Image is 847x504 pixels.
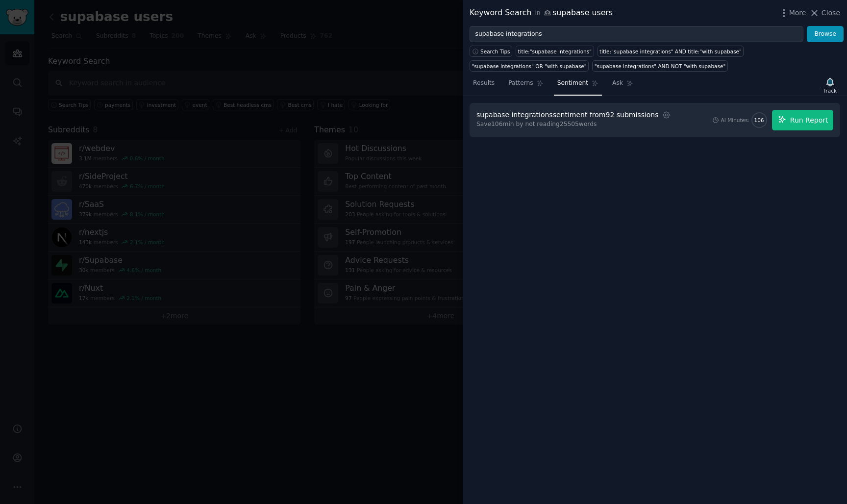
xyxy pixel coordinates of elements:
a: "supabase integrations" OR "with supabase" [470,60,589,72]
div: "supabase integrations" AND NOT "with supabase" [595,63,726,70]
input: Try a keyword related to your business [470,26,803,43]
div: Keyword Search supabase users [470,7,613,19]
a: Sentiment [554,76,602,96]
span: Run Report [790,115,828,126]
span: Close [822,8,840,18]
span: Patterns [508,79,533,88]
a: Ask [609,76,637,96]
button: Close [809,8,840,18]
span: Search Tips [480,48,510,55]
span: in [535,9,540,18]
div: AI Minutes: [721,117,750,124]
div: Track [823,87,837,94]
button: More [779,8,806,18]
button: Track [820,75,840,96]
span: 106 [754,117,764,124]
button: Run Report [772,110,833,130]
div: "supabase integrations" OR "with supabase" [472,63,587,70]
button: Browse [807,26,844,43]
div: title:"supabase integrations" AND title:"with supabase" [599,48,742,55]
span: Sentiment [557,79,588,88]
a: title:"supabase integrations" [516,46,594,57]
a: "supabase integrations" AND NOT "with supabase" [592,60,728,72]
div: title:"supabase integrations" [518,48,592,55]
div: Save 106 min by not reading 25505 words [476,120,673,129]
span: More [789,8,806,18]
span: Ask [612,79,623,88]
span: Results [473,79,495,88]
a: title:"supabase integrations" AND title:"with supabase" [598,46,744,57]
div: supabase integrations sentiment from 92 submissions [476,110,659,120]
button: Search Tips [470,46,512,57]
a: Patterns [505,76,547,96]
a: Results [470,76,498,96]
